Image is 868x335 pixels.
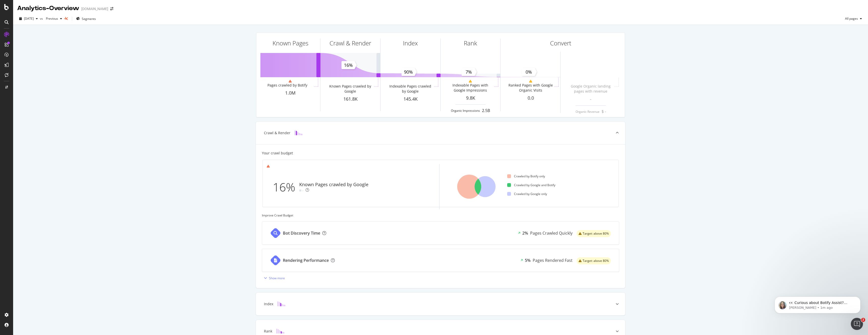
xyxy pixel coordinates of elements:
span: vs [40,16,44,21]
img: block-icon [294,130,303,135]
img: block-icon [276,329,284,333]
div: Crawled by Google only [507,192,547,196]
div: Analytics - Overview [17,4,79,13]
iframe: Intercom live chat [851,318,863,330]
div: Rendering Performance [283,258,329,263]
div: Pages crawled by Botify [267,83,307,88]
span: Target: above 80% [583,259,609,262]
div: Improve Crawl Budget [262,213,619,217]
a: Rendering Performance5%Pages Rendered Fastwarning label [262,249,619,272]
div: Bot Discovery Time [283,230,320,236]
img: Equal [299,190,301,191]
span: Segments [82,17,96,21]
div: Crawled by Google and Botify [507,183,555,187]
div: 161.8K [320,96,380,102]
div: Known Pages crawled by Google [328,84,373,94]
div: Pages Rendered Fast [533,258,573,263]
span: 2 [861,318,865,322]
div: Pages Crawled Quickly [530,230,573,236]
div: Rank [464,39,477,47]
iframe: Intercom notifications message [767,286,868,321]
div: Organic Impressions [451,108,480,113]
div: 2.5B [482,108,490,114]
div: 2% [522,230,528,236]
div: arrow-right-arrow-left [110,7,113,11]
button: All pages [843,15,864,23]
span: Previous [44,16,58,21]
div: Indexable Pages crawled by Google [388,84,433,94]
button: Segments [74,15,98,23]
div: warning label [577,257,611,264]
div: warning label [577,230,611,237]
a: Bot Discovery Time2%Pages Crawled Quicklywarning label [262,221,619,245]
button: Show more [262,274,285,282]
div: Your crawl budget [262,151,293,156]
div: 9.8K [441,95,500,101]
div: Index [403,39,418,47]
span: Target: above 80% [583,232,609,235]
div: Crawl & Render [264,130,290,135]
div: Index [264,301,273,306]
div: Crawled by Botify only [507,174,545,178]
div: [DOMAIN_NAME] [81,6,108,11]
img: block-icon [277,301,285,306]
div: Known Pages crawled by Google [299,181,368,188]
div: 145.4K [381,96,440,102]
div: Show more [269,276,285,280]
div: 1.0M [260,90,320,96]
button: [DATE] [17,15,40,23]
div: Rank [264,329,272,334]
div: - [302,188,304,193]
div: 16% [273,179,299,196]
button: Previous [44,15,64,23]
div: 5% [525,258,531,263]
span: 2025 Aug. 3rd [24,16,34,21]
div: Indexable Pages with Google Impressions [448,83,493,93]
div: Known Pages [273,39,308,47]
div: Crawl & Render [330,39,371,47]
span: All pages [843,16,858,21]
